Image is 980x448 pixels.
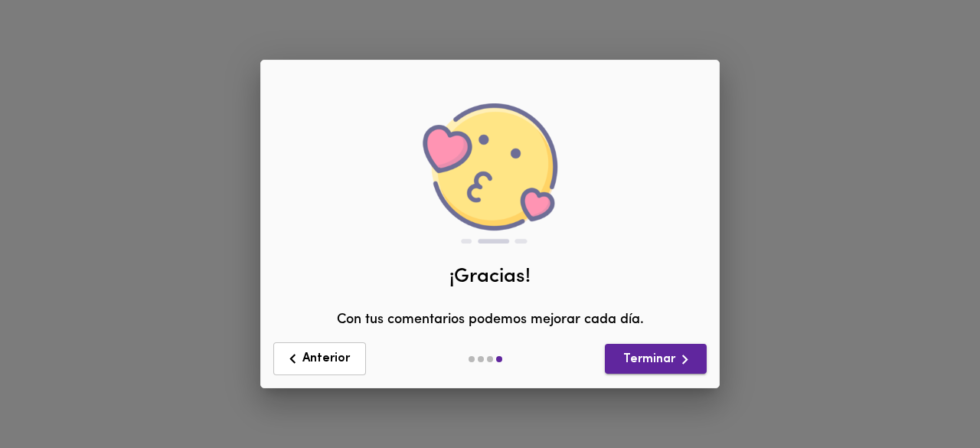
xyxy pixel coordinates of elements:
div: ¡Gracias! [273,263,707,291]
button: Terminar [605,344,707,374]
div: Con tus comentarios podemos mejorar cada día. [273,64,707,331]
span: Terminar [617,350,694,369]
span: Anterior [283,349,356,368]
iframe: Messagebird Livechat Widget [891,359,965,433]
button: Anterior [273,342,366,375]
img: love.png [421,103,559,243]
